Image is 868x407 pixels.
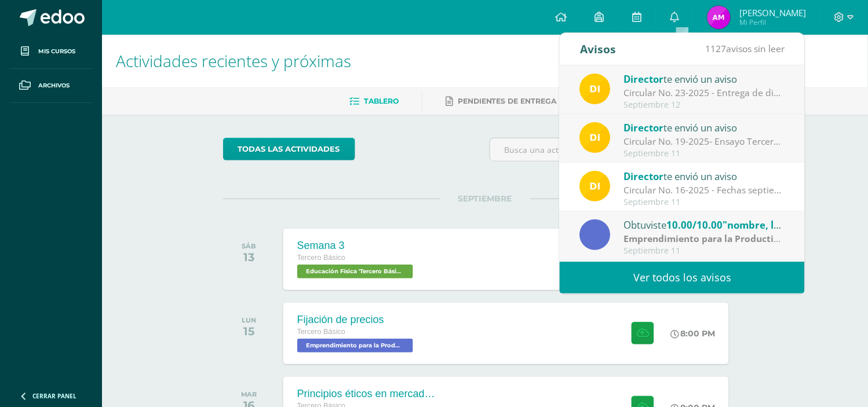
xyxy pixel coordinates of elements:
div: Septiembre 12 [624,100,785,110]
span: Pendientes de entrega [458,97,557,105]
span: Tercero Básico [297,254,345,262]
div: Principios éticos en mercadotecnia y publicidad [297,388,436,400]
div: 15 [242,324,256,338]
a: Tablero [349,92,399,111]
span: avisos sin leer [705,42,785,55]
span: Mi Perfil [739,17,806,27]
span: Director [624,121,664,134]
a: Archivos [9,69,93,103]
img: f0b35651ae50ff9c693c4cbd3f40c4bb.png [580,122,611,153]
div: Circular No. 16-2025 - Fechas septiembre: Estimados padres de familia y/o encargados Compartimos ... [624,184,785,197]
span: Tablero [364,97,399,105]
a: Ver todos los avisos [560,262,805,294]
span: Actividades recientes y próximas [116,50,351,72]
a: Mis cursos [9,35,93,69]
div: SÁB [242,242,256,250]
img: 2098b6123ea5d2ab9f9b45d09ea414fd.png [707,6,731,29]
span: Archivos [38,81,70,90]
a: todas las Actividades [223,138,355,160]
a: Pendientes de entrega [446,92,557,111]
span: [PERSON_NAME] [739,7,806,19]
span: Educación Física 'Tercero Básico B' [297,265,413,278]
div: Avisos [580,33,616,65]
strong: Emprendimiento para la Productividad [624,232,799,245]
span: SEPTIEMBRE [440,193,531,204]
span: Cerrar panel [32,392,76,400]
div: Circular No. 19-2025- Ensayo Tercero Básico: Estimados padres de familia y/o encargados Compartim... [624,135,785,148]
span: "nombre, logo y eslogan" [723,218,843,232]
span: Director [624,170,664,183]
span: 10.00/10.00 [667,218,723,232]
div: te envió un aviso [624,71,785,86]
div: | zona [624,232,785,245]
span: Tercero Básico [297,328,345,336]
div: Fijación de precios [297,314,416,326]
span: Emprendimiento para la Productividad 'Tercero Básico B' [297,339,413,353]
div: LUN [242,316,256,324]
div: Obtuviste en [624,217,785,232]
span: 1127 [705,42,726,55]
div: Circular No. 23-2025 - Entrega de diplomas Tercero Básico.: Estimados padres de familia y/o encar... [624,86,785,100]
div: Semana 3 [297,240,416,252]
img: f0b35651ae50ff9c693c4cbd3f40c4bb.png [580,74,611,104]
div: 8:00 PM [670,328,715,339]
span: Director [624,72,664,86]
div: MAR [241,390,257,398]
input: Busca una actividad próxima aquí... [490,138,747,161]
img: f0b35651ae50ff9c693c4cbd3f40c4bb.png [580,171,611,201]
div: Septiembre 11 [624,149,785,159]
div: te envió un aviso [624,168,785,184]
div: Septiembre 11 [624,197,785,207]
span: Mis cursos [38,47,75,56]
div: 13 [242,250,256,264]
div: te envió un aviso [624,120,785,135]
div: Septiembre 11 [624,246,785,256]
